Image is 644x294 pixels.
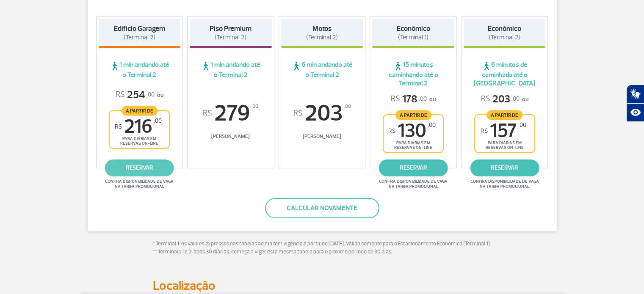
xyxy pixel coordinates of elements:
span: (Terminal 2) [215,33,246,41]
sup: ,00 [344,102,351,111]
span: 279 [190,102,272,125]
span: 216 [115,117,162,136]
span: (Terminal 1) [398,33,428,41]
sup: ,00 [252,102,258,111]
strong: Motos [312,24,332,33]
span: A partir de [395,110,431,120]
span: (Terminal 2) [489,33,520,41]
div: Plugin de acessibilidade da Hand Talk. [626,85,644,122]
strong: Econômico [488,24,521,33]
strong: Piso Premium [210,24,252,33]
span: A partir de [122,106,158,115]
p: * Terminal 1: os valores expressos nas tabelas acima têm vigência a partir de [DATE]. Válido some... [153,240,492,256]
span: 254 [116,88,155,102]
h2: Localização [153,278,492,294]
span: 6 minutos de caminhada até o [GEOGRAPHIC_DATA] [464,60,546,88]
span: 1 min andando até o Terminal 2 [190,60,272,79]
p: ou [116,88,163,102]
span: [PERSON_NAME] [281,133,363,140]
a: reservar [105,159,174,176]
sup: R$ [293,109,302,118]
sup: ,00 [518,121,526,129]
span: (Terminal 2) [306,33,338,41]
sup: R$ [203,109,212,118]
p: ou [391,93,436,106]
button: Abrir recursos assistivos. [626,103,644,122]
span: 203 [281,102,363,125]
strong: Econômico [397,24,430,33]
sup: R$ [481,127,488,135]
p: ou [481,93,528,106]
sup: ,00 [428,121,436,129]
button: Abrir tradutor de língua de sinais. [626,85,644,103]
span: (Terminal 2) [124,33,155,41]
span: Confira disponibilidade de vaga na tarifa promocional [104,179,175,189]
span: 178 [391,93,427,106]
span: para diárias em reservas on-line [117,136,162,146]
span: para diárias em reservas on-line [391,140,436,150]
span: 1 min andando até o Terminal 2 [99,60,181,79]
a: reservar [379,159,448,176]
sup: R$ [388,127,395,135]
span: 203 [481,93,520,106]
span: 130 [388,121,436,140]
span: 15 minutos caminhando até o Terminal 2 [372,60,454,88]
span: 6 min andando até o Terminal 2 [281,60,363,79]
span: para diárias em reservas on-line [482,140,527,150]
span: [PERSON_NAME] [190,133,272,140]
sup: ,00 [154,117,162,124]
span: A partir de [486,110,522,120]
button: Calcular novamente [265,198,379,218]
a: reservar [470,159,539,176]
span: Confira disponibilidade de vaga na tarifa promocional [469,179,540,189]
span: 157 [481,121,526,140]
strong: Edifício Garagem [114,24,165,33]
sup: R$ [115,123,122,130]
span: Confira disponibilidade de vaga na tarifa promocional [378,179,449,189]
